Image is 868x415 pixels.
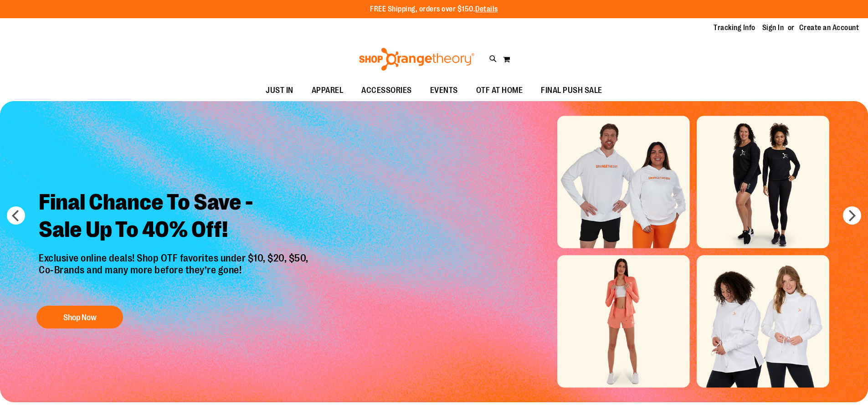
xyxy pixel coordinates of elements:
a: ACCESSORIES [352,80,421,101]
a: JUST IN [257,80,303,101]
a: FINAL PUSH SALE [532,80,611,101]
a: Final Chance To Save -Sale Up To 40% Off! Exclusive online deals! Shop OTF favorites under $10, $... [32,182,318,333]
h2: Final Chance To Save - Sale Up To 40% Off! [32,182,318,252]
p: FREE Shipping, orders over $150. [370,4,498,15]
span: OTF AT HOME [476,80,523,101]
span: EVENTS [430,80,458,101]
a: Details [475,5,498,13]
span: JUST IN [266,80,293,101]
span: APPAREL [312,80,344,101]
button: next [843,206,861,225]
button: prev [7,206,25,225]
p: Exclusive online deals! Shop OTF favorites under $10, $20, $50, Co-Brands and many more before th... [32,252,318,297]
img: Shop Orangetheory [358,48,476,71]
a: Create an Account [799,23,859,33]
a: APPAREL [303,80,353,101]
button: Shop Now [36,306,123,328]
span: FINAL PUSH SALE [541,80,602,101]
a: OTF AT HOME [467,80,532,101]
a: Tracking Info [714,23,755,33]
span: ACCESSORIES [361,80,412,101]
a: Sign In [762,23,784,33]
a: EVENTS [421,80,467,101]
